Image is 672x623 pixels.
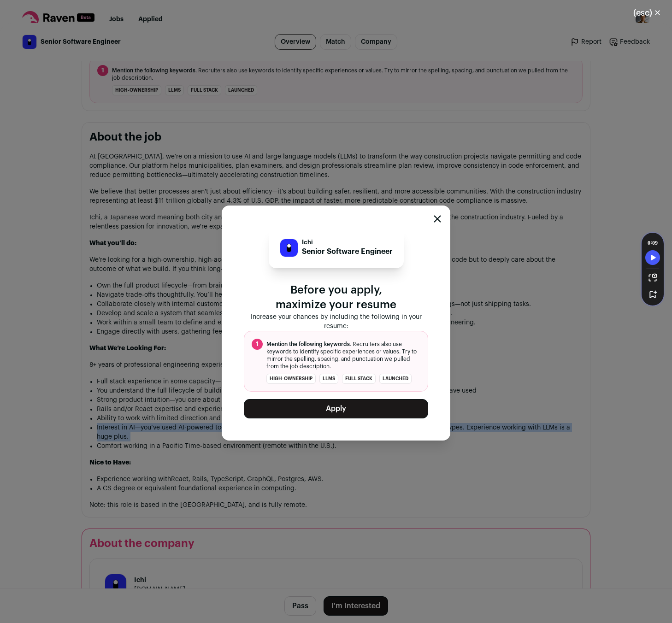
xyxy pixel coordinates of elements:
[379,374,412,384] li: launched
[280,239,298,257] img: e87de580beedf5e10dce9862e311b325d0ad55dc05732176583a71a8c431fab4.jpg
[244,283,428,312] p: Before you apply, maximize your resume
[319,374,338,384] li: LLMs
[302,239,393,246] p: Ichi
[342,374,376,384] li: full stack
[302,246,393,257] p: Senior Software Engineer
[244,399,428,418] button: Apply
[252,339,263,350] span: 1
[266,374,316,384] li: high-ownership
[434,215,441,223] button: Close modal
[266,341,350,347] span: Mention the following keywords
[244,312,428,331] p: Increase your chances by including the following in your resume:
[266,341,420,370] span: . Recruiters also use keywords to identify specific experiences or values. Try to mirror the spel...
[622,3,672,23] button: Close modal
